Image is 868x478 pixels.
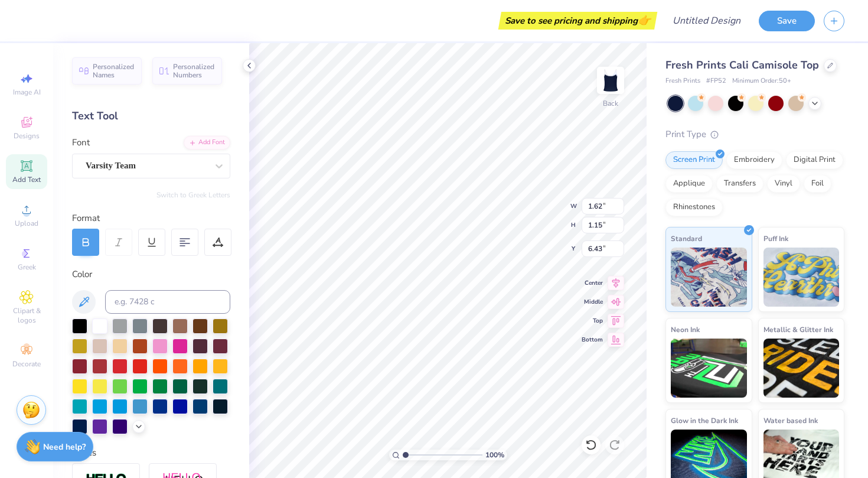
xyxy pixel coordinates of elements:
span: 100 % [485,450,504,460]
img: Neon Ink [671,339,747,398]
div: Back [603,98,618,109]
span: Neon Ink [671,323,700,336]
div: Styles [72,446,230,460]
button: Switch to Greek Letters [156,190,230,200]
span: 👉 [638,13,651,27]
img: Standard [671,248,747,307]
span: Minimum Order: 50 + [732,76,791,86]
input: e.g. 7428 c [105,290,230,314]
div: Save to see pricing and shipping [501,12,654,30]
img: Metallic & Glitter Ink [763,339,840,398]
span: Decorate [12,359,41,369]
div: Add Font [184,136,230,149]
span: Middle [582,298,603,306]
div: Applique [665,175,713,193]
div: Transfers [716,175,763,193]
span: Center [582,279,603,287]
span: Water based Ink [763,414,818,427]
label: Font [72,136,90,149]
img: Puff Ink [763,248,840,307]
span: Add Text [12,175,41,184]
span: Personalized Numbers [173,63,215,79]
span: Puff Ink [763,232,788,245]
input: Untitled Design [663,9,750,32]
span: Standard [671,232,702,245]
div: Digital Print [786,151,843,169]
span: Designs [14,131,40,141]
span: Metallic & Glitter Ink [763,323,833,336]
span: Glow in the Dark Ink [671,414,738,427]
span: Greek [18,262,36,272]
button: Save [759,11,815,31]
div: Vinyl [767,175,800,193]
span: # FP52 [706,76,726,86]
span: Bottom [582,336,603,344]
span: Fresh Prints [665,76,700,86]
div: Text Tool [72,108,230,124]
div: Print Type [665,128,844,141]
div: Screen Print [665,151,723,169]
div: Format [72,212,231,225]
span: Fresh Prints Cali Camisole Top [665,58,819,72]
div: Color [72,268,230,281]
div: Embroidery [726,151,782,169]
div: Rhinestones [665,199,723,216]
img: Back [599,69,622,92]
span: Personalized Names [93,63,135,79]
span: Image AI [13,87,41,97]
span: Top [582,317,603,325]
strong: Need help? [43,441,86,453]
span: Clipart & logos [6,306,47,325]
div: Foil [804,175,831,193]
span: Upload [15,219,38,228]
